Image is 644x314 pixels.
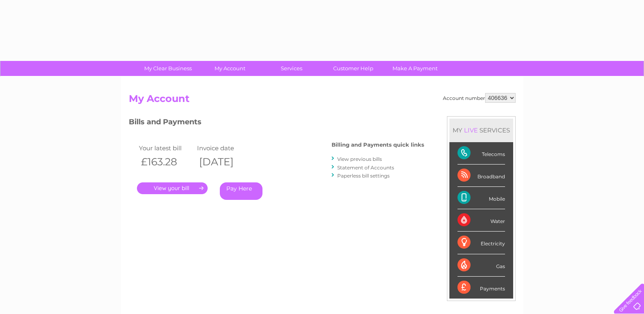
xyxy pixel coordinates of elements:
div: MY SERVICES [449,119,513,142]
h2: My Account [129,93,516,108]
th: [DATE] [195,154,254,170]
a: Customer Help [320,61,387,76]
div: Electricity [458,232,505,254]
th: £163.28 [137,154,195,170]
a: . [137,182,208,194]
a: Services [258,61,325,76]
div: Payments [458,277,505,299]
td: Invoice date [195,143,254,154]
td: Your latest bill [137,143,195,154]
div: Water [458,209,505,232]
div: Telecoms [458,142,505,165]
div: LIVE [462,126,479,134]
div: Mobile [458,187,505,209]
a: My Account [196,61,263,76]
div: Broadband [458,165,505,187]
div: Gas [458,254,505,277]
div: Account number [443,93,516,103]
h3: Bills and Payments [129,116,424,130]
a: View previous bills [337,156,382,162]
a: My Clear Business [134,61,202,76]
a: Pay Here [220,182,262,200]
a: Make A Payment [382,61,449,76]
h4: Billing and Payments quick links [332,142,424,148]
a: Statement of Accounts [337,165,394,171]
a: Paperless bill settings [337,173,390,179]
